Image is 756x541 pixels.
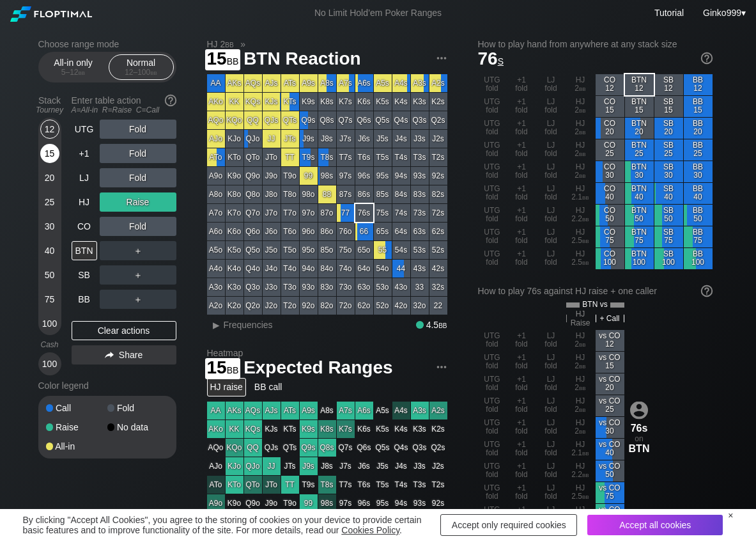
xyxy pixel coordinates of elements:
div: LJ fold [537,139,566,161]
span: bb [150,68,157,77]
div: K4s [392,93,410,111]
div: T3s [411,148,429,166]
div: T6o [281,223,299,240]
div: 83o [318,278,336,296]
span: bb [582,258,589,267]
div: HJ 2 [566,96,595,117]
span: bb [579,84,586,93]
div: LJ fold [537,248,566,269]
div: ＋ [100,265,176,285]
div: CO 12 [596,74,624,95]
div: 73o [337,278,355,296]
div: SB 100 [654,248,683,269]
div: J7s [337,130,355,148]
div: +1 fold [507,118,536,139]
div: BTN 20 [625,118,654,139]
div: Q2s [429,111,447,129]
img: ellipsis.fd386fe8.svg [435,360,449,374]
div: Q7o [244,204,262,222]
div: K5s [374,93,392,111]
div: 76o [337,223,355,240]
div: 75s [374,204,392,222]
div: JTs [281,130,299,148]
div: KTs [281,93,299,111]
div: KK [226,93,243,111]
div: K6o [226,223,243,240]
div: BTN 40 [625,183,654,204]
div: BB 25 [684,139,713,161]
div: 94s [392,167,410,185]
div: BTN 15 [625,96,654,117]
div: T5o [281,241,299,259]
span: » [234,39,252,49]
div: 76s [355,204,373,222]
div: J9o [263,167,281,185]
div: J5s [374,130,392,148]
div: QJo [244,130,262,148]
div: A2s [429,74,447,92]
div: Accept only required cookies [440,514,577,536]
div: J6o [263,223,281,240]
div: J9s [300,130,318,148]
div: AJs [263,74,281,92]
div: 40 [40,241,59,260]
div: 25 [40,192,59,212]
div: 52s [429,241,447,259]
div: A6s [355,74,373,92]
div: HJ 2.5 [566,226,595,247]
div: T9o [281,167,299,185]
div: A3o [207,278,225,296]
div: Fold [100,120,176,139]
div: SB 40 [654,183,683,204]
div: 97o [300,204,318,222]
div: +1 fold [507,205,536,226]
div: 15 [40,144,59,163]
div: 97s [337,167,355,185]
span: bb [79,68,86,77]
div: 20 [40,168,59,187]
div: 74o [337,260,355,278]
div: 92s [429,167,447,185]
img: ellipsis.fd386fe8.svg [435,51,449,65]
div: LJ fold [537,161,566,182]
div: CO 100 [596,248,624,269]
div: SB [72,265,97,285]
div: BTN [72,241,97,260]
div: 53o [374,278,392,296]
div: 83s [411,185,429,203]
div: 43s [411,260,429,278]
img: Floptimal logo [10,6,92,22]
div: HJ 2.5 [566,248,595,269]
div: QQ [244,111,262,129]
div: 84o [318,260,336,278]
div: HJ 2 [566,74,595,95]
span: bb [582,214,589,223]
span: 15 [205,49,241,70]
div: Q4o [244,260,262,278]
div: 100 [40,354,59,373]
div: +1 fold [507,96,536,117]
div: 64o [355,260,373,278]
div: A3s [411,74,429,92]
div: LJ fold [537,74,566,95]
img: help.32db89a4.svg [700,51,714,65]
div: JTo [263,148,281,166]
span: HJ 2 [205,38,236,50]
div: LJ fold [537,96,566,117]
div: UTG fold [478,226,507,247]
div: Fold [107,404,169,412]
img: help.32db89a4.svg [164,93,178,107]
div: 86s [355,185,373,203]
div: K4o [226,260,243,278]
div: 44 [392,260,410,278]
div: 82s [429,185,447,203]
a: Tutorial [654,8,684,18]
div: SB 20 [654,118,683,139]
div: K6s [355,93,373,111]
div: Q5o [244,241,262,259]
div: T6s [355,148,373,166]
div: +1 fold [507,183,536,204]
div: CO 50 [596,205,624,226]
div: Fold [100,168,176,187]
div: K3o [226,278,243,296]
